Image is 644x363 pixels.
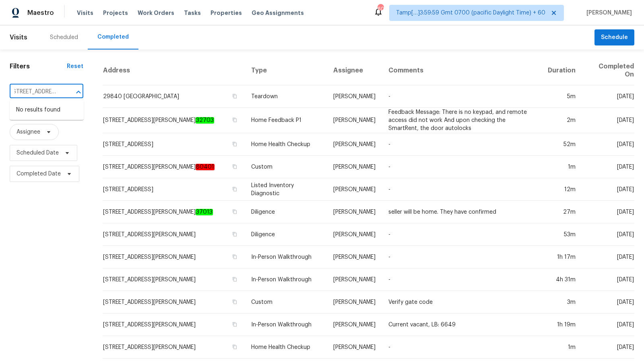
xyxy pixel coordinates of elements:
td: - [382,156,541,178]
span: Schedule [601,33,628,43]
td: In-Person Walkthrough [245,313,327,336]
button: Copy Address [231,253,238,260]
td: - [382,85,541,108]
div: 604 [378,5,383,13]
button: Copy Address [231,186,238,193]
span: Work Orders [138,9,174,17]
td: [PERSON_NAME] [327,178,382,201]
td: Feedback Message: There is no keypad, and remote access did not work And upon checking the SmartR... [382,108,541,133]
td: [DATE] [582,133,634,156]
td: - [382,133,541,156]
span: Visits [77,9,93,17]
span: Tamp[…]3:59:59 Gmt 0700 (pacific Daylight Time) + 60 [396,9,545,17]
td: - [382,246,541,268]
div: No results found [10,100,84,120]
input: Search for an address... [10,86,61,98]
button: Copy Address [231,298,238,305]
td: [PERSON_NAME] [327,108,382,133]
td: 4h 31m [541,268,582,291]
span: Geo Assignments [252,9,304,17]
td: Listed Inventory Diagnostic [245,178,327,201]
td: [STREET_ADDRESS][PERSON_NAME] [103,246,245,268]
td: [PERSON_NAME] [327,336,382,359]
button: Schedule [594,29,634,46]
td: 1m [541,156,582,178]
td: In-Person Walkthrough [245,246,327,268]
td: In-Person Walkthrough [245,268,327,291]
td: - [382,268,541,291]
span: Scheduled Date [17,149,59,157]
span: Completed Date [17,170,61,178]
td: - [382,178,541,201]
span: Maestro [27,9,54,17]
button: Copy Address [231,93,238,100]
button: Close [73,87,84,98]
td: [STREET_ADDRESS][PERSON_NAME] [103,223,245,246]
span: Projects [103,9,128,17]
td: Home Health Checkup [245,336,327,359]
button: Copy Address [231,343,238,351]
td: [DATE] [582,313,634,336]
button: Copy Address [231,208,238,215]
td: [STREET_ADDRESS][PERSON_NAME] [103,108,245,133]
td: [STREET_ADDRESS][PERSON_NAME] [103,156,245,178]
td: Current vacant, LB: 6649 [382,313,541,336]
td: 5m [541,85,582,108]
td: 52m [541,133,582,156]
td: [PERSON_NAME] [327,246,382,268]
td: - [382,223,541,246]
td: Custom [245,291,327,313]
th: Duration [541,56,582,85]
button: Copy Address [231,116,238,124]
em: 37013 [196,209,213,215]
em: 80401 [196,164,215,170]
td: [DATE] [582,291,634,313]
td: 29840 [GEOGRAPHIC_DATA] [103,85,245,108]
td: Home Feedback P1 [245,108,327,133]
td: [STREET_ADDRESS][PERSON_NAME] [103,201,245,223]
button: Copy Address [231,231,238,238]
td: 12m [541,178,582,201]
td: [STREET_ADDRESS] [103,133,245,156]
span: Tasks [184,10,201,16]
h1: Filters [10,62,67,70]
div: Completed [97,33,129,41]
td: [PERSON_NAME] [327,85,382,108]
td: 3m [541,291,582,313]
td: [DATE] [582,178,634,201]
td: [PERSON_NAME] [327,313,382,336]
td: seller will be home. They have confirmed [382,201,541,223]
td: [DATE] [582,156,634,178]
td: [DATE] [582,85,634,108]
th: Assignee [327,56,382,85]
span: Properties [211,9,242,17]
span: Visits [10,29,27,46]
td: 1h 17m [541,246,582,268]
span: [PERSON_NAME] [583,9,632,17]
th: Address [103,56,245,85]
td: Diligence [245,223,327,246]
button: Copy Address [231,321,238,328]
th: Completed On [582,56,634,85]
th: Type [245,56,327,85]
span: Assignee [17,128,40,136]
td: 27m [541,201,582,223]
td: Verify gate code [382,291,541,313]
button: Copy Address [231,276,238,283]
td: [STREET_ADDRESS][PERSON_NAME] [103,268,245,291]
td: [DATE] [582,246,634,268]
td: [PERSON_NAME] [327,268,382,291]
td: Teardown [245,85,327,108]
td: [STREET_ADDRESS][PERSON_NAME] [103,336,245,359]
em: 32703 [196,117,214,124]
div: Scheduled [50,33,78,41]
td: [DATE] [582,336,634,359]
td: [PERSON_NAME] [327,291,382,313]
div: Reset [67,62,83,70]
td: [DATE] [582,223,634,246]
td: [STREET_ADDRESS][PERSON_NAME] [103,313,245,336]
td: [DATE] [582,201,634,223]
td: 1m [541,336,582,359]
td: Home Health Checkup [245,133,327,156]
td: [DATE] [582,108,634,133]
